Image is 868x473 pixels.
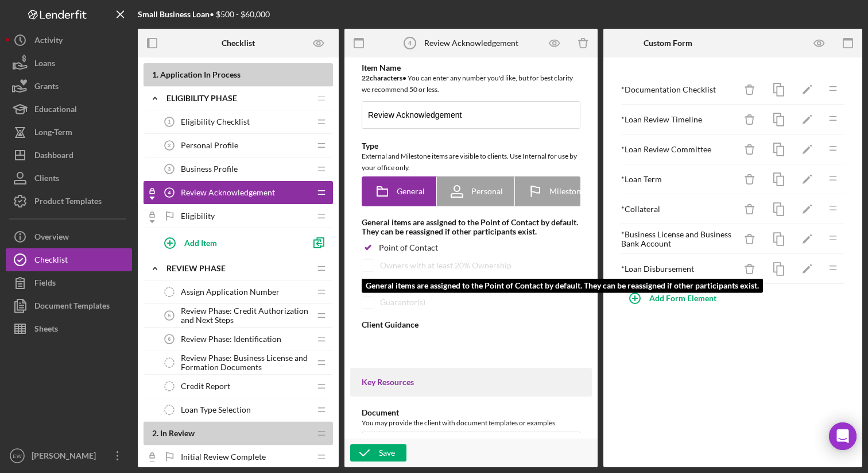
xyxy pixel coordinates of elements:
b: Checklist [222,39,255,48]
span: Credit Report [181,382,230,391]
div: You can enter any number you'd like, but for best clarity we recommend 50 or less. [362,72,580,95]
div: Co-Borrower(s) [380,279,436,289]
tspan: 6 [168,336,171,342]
span: Review Phase: Identification [181,334,281,344]
span: 1 . [152,70,158,79]
div: Loans [34,52,55,78]
div: [PERSON_NAME] [29,444,103,470]
div: Add Item [184,232,217,253]
div: * Business License and Business Bank Account [621,230,735,248]
div: Guarantor(s) [380,298,425,307]
div: Overview [34,225,69,251]
button: Educational [6,98,132,121]
button: Fields [6,271,132,294]
b: Custom Form [644,39,692,48]
span: 2 . [152,428,158,438]
b: 22 character s • [362,74,406,82]
div: * Loan Review Timeline [621,115,735,124]
div: * Collateral [621,205,735,214]
button: Add Form Element [621,287,728,310]
div: REVIEW PHASE [166,264,310,273]
tspan: 3 [168,166,171,172]
span: Loan Type Selection [181,405,251,414]
span: General [397,187,425,196]
div: Fields [34,271,56,297]
button: Add Item [155,231,304,254]
span: Personal [471,187,503,196]
div: * Documentation Checklist [621,85,735,94]
button: Overview [6,225,132,248]
span: Milestone [549,187,585,196]
button: Product Templates [6,190,132,213]
span: Eligibility Checklist [181,117,250,126]
tspan: 4 [168,190,171,195]
div: • $500 - $60,000 [138,10,270,19]
text: EW [13,453,22,459]
button: EW[PERSON_NAME] [6,444,132,467]
div: Grants [34,75,59,101]
button: Document Templates [6,294,132,317]
div: Owners with at least 20% Ownership [380,261,511,270]
button: Long-Term [6,121,132,144]
div: Point of Contact [379,243,438,252]
button: Save [350,444,406,462]
span: Assign Application Number [181,287,280,297]
button: Loans [6,52,132,75]
span: Business Profile [181,164,238,174]
div: Sheets [34,317,58,343]
span: Review Phase: Business License and Formation Documents [181,353,310,372]
button: Preview as [306,30,332,56]
div: Key Resources [362,378,580,387]
div: Product Templates [34,190,102,216]
div: * Loan Review Committee [621,145,735,154]
tspan: 2 [168,143,171,148]
button: Dashboard [6,144,132,167]
button: Checklist [6,248,132,271]
div: Educational [34,98,77,124]
div: * Loan Disbursement [621,264,735,274]
div: Add Form Element [649,287,716,310]
div: Eligibility Phase [166,94,310,103]
div: * Loan Term [621,175,735,184]
div: Long-Term [34,121,72,147]
span: Eligibility [181,211,215,221]
span: Review Acknowledgement [181,188,275,197]
div: Item Name [362,63,580,72]
b: Small Business Loan [138,9,210,19]
span: Initial Review Complete [181,452,266,462]
div: Checklist [34,248,68,274]
div: Document Templates [34,294,110,320]
button: Sheets [6,317,132,340]
button: Grants [6,75,132,98]
tspan: 4 [408,40,412,47]
span: Application In Process [160,70,241,79]
div: General items are assigned to the Point of Contact by default. They can be reassigned if other pa... [362,218,580,236]
tspan: 5 [168,313,171,318]
div: Type [362,141,580,151]
tspan: 1 [168,119,171,125]
div: Document [362,408,580,417]
div: Open Intercom Messenger [829,422,857,450]
span: Personal Profile [181,141,238,150]
div: Client Guidance [362,320,580,329]
div: You may provide the client with document templates or examples. [362,417,580,429]
div: Activity [34,29,63,55]
span: Review Phase: Credit Authorization and Next Steps [181,306,310,325]
button: Activity [6,29,132,52]
button: Clients [6,167,132,190]
div: Dashboard [34,144,73,170]
div: External and Milestone items are visible to clients. Use Internal for use by your office only. [362,151,580,174]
